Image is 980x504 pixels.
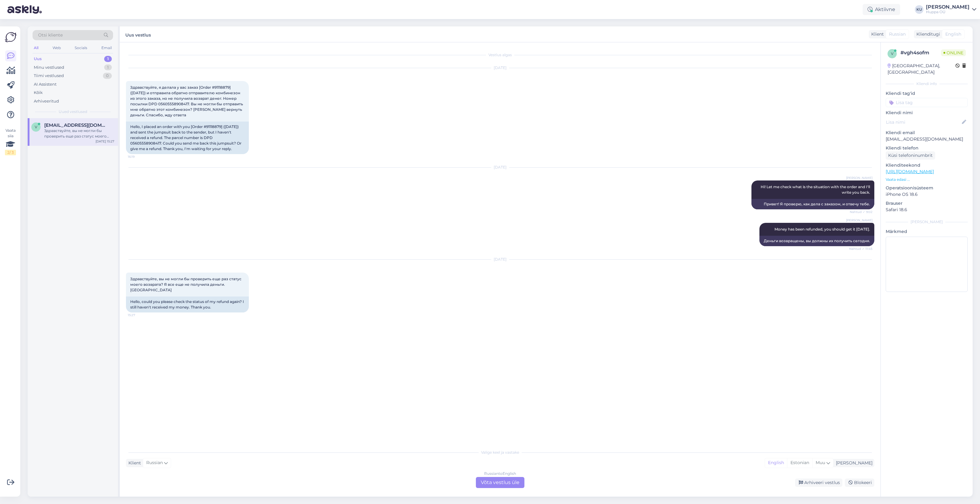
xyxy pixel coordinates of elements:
[886,207,968,213] p: Safari 18.6
[849,246,872,251] span: Nähtud ✓ 11:45
[941,49,966,56] span: Online
[103,73,112,79] div: 0
[100,44,113,52] div: Email
[886,130,968,136] p: Kliendi email
[886,228,968,235] p: Märkmed
[886,200,968,207] p: Brauser
[126,460,141,466] div: Klient
[38,32,63,38] span: Otsi kliente
[761,184,871,195] span: Hi! Let me check what is the situation with the order and I'll write you back.
[33,44,40,52] div: All
[886,145,968,151] p: Kliendi telefon
[34,98,59,104] div: Arhiveeritud
[886,177,968,182] p: Vaata edasi ...
[886,191,968,198] p: iPhone OS 18.6
[44,128,114,139] div: Здравствуйте, вы не могли бы проверить еще раз статус моего возврата? Я все еще не получила деньг...
[886,110,968,116] p: Kliendi nimi
[759,236,874,246] div: Деньги возвращены, вы должны их получить сегодня.
[126,65,874,71] div: [DATE]
[774,227,870,231] span: Money has been refunded, you should get it [DATE].
[886,185,968,191] p: Operatsioonisüsteem
[130,277,242,292] span: Здравствуйте, вы не могли бы проверить еще раз статус моего возврата? Я все еще не получила деньг...
[914,31,940,37] div: Klienditugi
[34,64,64,71] div: Minu vestlused
[888,63,955,76] div: [GEOGRAPHIC_DATA], [GEOGRAPHIC_DATA]
[126,450,874,455] div: Valige keel ja vastake
[889,31,906,37] span: Russian
[51,44,62,52] div: Web
[5,128,16,155] div: Vaata siia
[751,199,874,209] div: Привет! Я проверю, как дела с заказом, и отвечу тебе.
[35,125,37,129] span: v
[128,313,151,317] span: 15:27
[900,49,941,56] div: # vgh4sofm
[886,162,968,169] p: Klienditeekond
[73,44,88,52] div: Socials
[886,136,968,142] p: [EMAIL_ADDRESS][DOMAIN_NAME]
[126,257,874,262] div: [DATE]
[886,81,968,87] div: Kliendi info
[476,477,524,488] div: Võta vestlus üle
[765,458,787,467] div: English
[104,56,112,62] div: 1
[34,81,57,87] div: AI Assistent
[5,150,16,155] div: 2 / 3
[915,5,923,14] div: KU
[849,210,872,214] span: Nähtud ✓ 9:02
[945,31,961,37] span: English
[886,90,968,97] p: Kliendi tag'id
[886,98,968,107] input: Lisa tag
[926,5,970,10] div: [PERSON_NAME]
[44,122,108,128] span: vlrrdhrs@gmail.com
[863,4,900,15] div: Aktiivne
[104,64,112,71] div: 1
[846,218,872,223] span: [PERSON_NAME]
[846,176,872,180] span: [PERSON_NAME]
[886,151,935,160] div: Küsi telefoninumbrit
[484,471,516,476] div: Russian to English
[126,52,874,58] div: Vestlus algas
[96,139,114,144] div: [DATE] 15:27
[833,460,872,466] div: [PERSON_NAME]
[886,169,934,174] a: [URL][DOMAIN_NAME]
[130,85,244,117] span: Здравствуйте, я делала у вас заказ [Order #91118879] ([DATE]) и отправила обратно отправителю ком...
[126,297,249,312] div: Hello, could you please check the status of my refund again? I still haven't received my money. T...
[886,119,961,126] input: Lisa nimi
[34,90,43,96] div: Kõik
[126,122,249,154] div: Hello, I placed an order with you [Order #91118879] ([DATE]) and sent the jumpsuit back to the se...
[926,5,976,14] a: [PERSON_NAME]Huppa OÜ
[816,460,825,465] span: Muu
[795,479,842,487] div: Arhiveeri vestlus
[845,479,874,487] div: Blokeeri
[926,10,970,14] div: Huppa OÜ
[886,219,968,225] div: [PERSON_NAME]
[787,458,812,467] div: Estonian
[126,165,874,170] div: [DATE]
[125,30,151,38] label: Uus vestlus
[34,56,42,62] div: Uus
[891,51,893,56] span: v
[869,31,884,37] div: Klient
[59,109,87,114] span: Uued vestlused
[34,73,64,79] div: Tiimi vestlused
[146,459,163,466] span: Russian
[128,154,151,159] span: 16:19
[5,31,17,43] img: Askly Logo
